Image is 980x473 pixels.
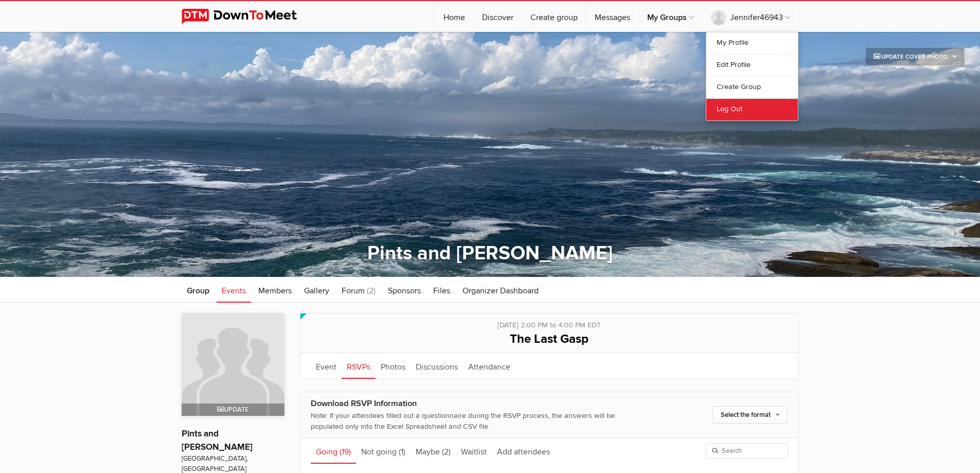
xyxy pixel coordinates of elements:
a: Sponsors [383,277,426,303]
a: Attendance [463,353,515,379]
a: My Profile [706,32,798,54]
a: My Groups [639,1,702,32]
span: Members [258,286,292,296]
div: Download RSVP Information [311,397,645,410]
span: (2) [367,286,376,296]
a: Create Group [706,76,798,98]
a: Forum (2) [336,277,381,303]
a: Not going (1) [356,438,411,464]
input: Search [706,443,788,459]
a: Discover [474,1,522,32]
a: Gallery [299,277,334,303]
a: Add attendees [492,438,555,464]
a: Event [311,353,342,379]
a: Photos [376,353,411,379]
span: Forum [342,286,365,296]
a: Update [182,313,284,416]
a: RSVPs [342,353,376,379]
a: Organizer Dashboard [457,277,544,303]
span: Group [187,286,209,296]
span: Sponsors [388,286,421,296]
a: Files [428,277,455,303]
img: Pints and Peterson [182,313,284,416]
a: Select the format [712,406,788,424]
a: Create group [522,1,586,32]
a: Members [253,277,297,303]
a: Home [435,1,473,32]
a: Going (19) [311,438,356,464]
span: Files [433,286,450,296]
div: [DATE] 2:00 PM to 4:00 PM EDT [311,313,788,331]
a: Waitlist [456,438,492,464]
span: (1) [399,447,405,457]
span: Events [222,286,246,296]
a: Log Out [706,98,798,120]
a: Group [182,277,215,303]
a: Edit Profile [706,54,798,76]
span: Gallery [304,286,329,296]
img: DownToMeet [182,9,313,24]
a: Pints and [PERSON_NAME] [182,428,253,452]
a: Jennifer46943 [703,1,798,32]
span: (2) [442,447,451,457]
a: Messages [586,1,638,32]
span: (19) [340,447,351,457]
a: Events [217,277,251,303]
span: Update [217,406,248,414]
a: Update Cover Photo [865,47,965,66]
span: Organizer Dashboard [462,286,539,296]
a: Discussions [411,353,463,379]
a: Maybe (2) [411,438,456,464]
a: Pints and [PERSON_NAME] [367,241,613,265]
div: Note: If your attendees filled out a questionnaire during the RSVP process, the answers will be p... [311,410,645,432]
span: The Last Gasp [510,331,589,346]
